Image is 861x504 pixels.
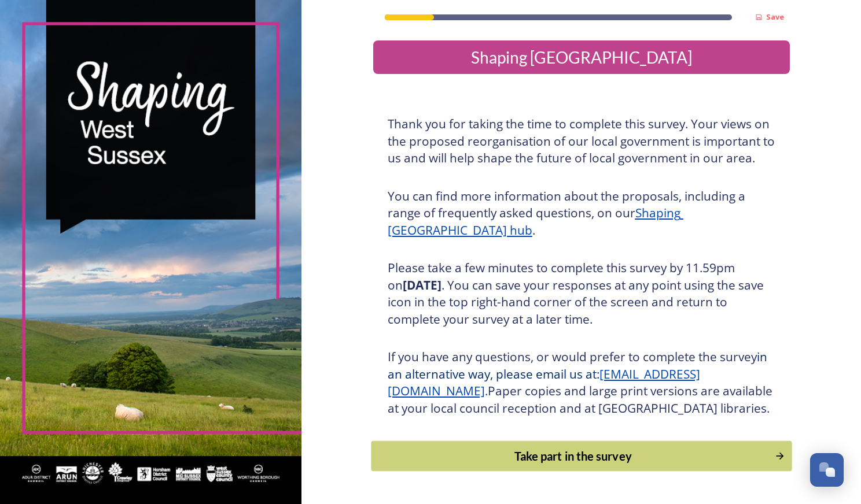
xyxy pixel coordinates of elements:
span: . [485,383,488,399]
a: [EMAIL_ADDRESS][DOMAIN_NAME] [388,366,700,399]
h3: Thank you for taking the time to complete this survey. Your views on the proposed reorganisation ... [388,116,775,167]
h3: You can find more information about the proposals, including a range of frequently asked question... [388,188,775,239]
a: Shaping [GEOGRAPHIC_DATA] hub [388,205,683,238]
button: Continue [371,441,792,472]
strong: Save [766,12,784,22]
h3: If you have any questions, or would prefer to complete the survey Paper copies and large print ve... [388,349,775,417]
strong: [DATE] [403,277,441,293]
div: Shaping [GEOGRAPHIC_DATA] [378,45,785,69]
button: Open Chat [810,453,844,487]
span: in an alternative way, please email us at: [388,349,770,382]
div: Take part in the survey [377,447,768,465]
h3: Please take a few minutes to complete this survey by 11.59pm on . You can save your responses at ... [388,260,775,328]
